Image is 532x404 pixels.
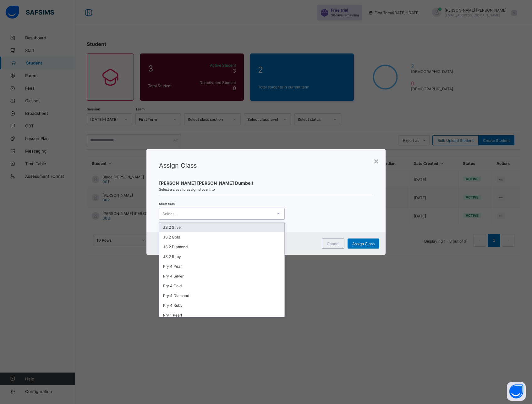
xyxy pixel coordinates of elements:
div: Pry 4 Gold [159,281,284,291]
span: Cancel [327,241,339,246]
div: Pry 4 Ruby [159,300,284,310]
div: Select... [162,208,177,220]
span: Assign Class [159,162,197,169]
div: × [373,155,379,166]
button: Open asap [507,382,526,401]
div: JS 2 Ruby [159,252,284,261]
div: JS 2 Gold [159,232,284,242]
div: Pry 1 Pearl [159,310,284,320]
span: Select a class to assign student to [159,187,373,192]
div: JS 2 Silver [159,222,284,232]
div: Pry 4 Diamond [159,291,284,300]
div: Pry 4 Silver [159,271,284,281]
span: [PERSON_NAME] [PERSON_NAME] Dumbell [159,180,373,186]
span: Select class [159,202,175,205]
div: JS 2 Diamond [159,242,284,252]
div: Pry 4 Pearl [159,261,284,271]
span: Assign Class [352,241,375,246]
